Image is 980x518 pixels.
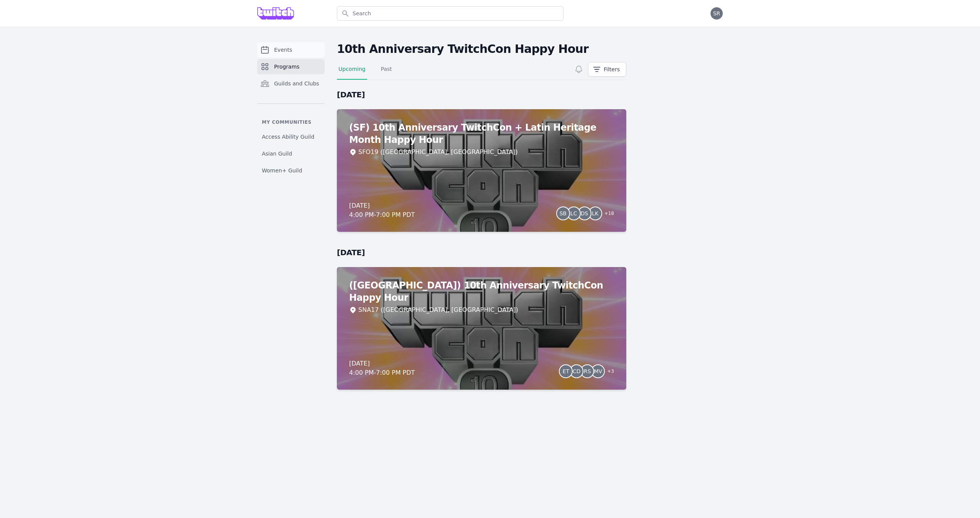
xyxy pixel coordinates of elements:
button: SR [710,7,723,20]
h2: (SF) 10th Anniversary TwitchCon + Latin Heritage Month Happy Hour [349,121,614,146]
span: Asian Guild [262,150,292,157]
a: Past [379,65,394,80]
span: + 3 [603,367,614,377]
span: SR [713,11,720,16]
span: CD [573,369,581,374]
h2: [DATE] [337,247,626,258]
a: Guilds and Clubs [257,76,325,91]
a: Asian Guild [257,147,325,161]
img: Grove [257,7,294,20]
a: ([GEOGRAPHIC_DATA]) 10th Anniversary TwitchCon Happy HourSNA17 ([GEOGRAPHIC_DATA], [GEOGRAPHIC_DA... [337,267,626,390]
h2: [DATE] [337,89,626,100]
div: [DATE] 4:00 PM - 7:00 PM PDT [349,201,415,220]
span: MV [594,369,602,374]
button: Filters [588,62,626,77]
div: [DATE] 4:00 PM - 7:00 PM PDT [349,359,415,377]
span: ET [563,369,569,374]
div: SNA17 ([GEOGRAPHIC_DATA], [GEOGRAPHIC_DATA]) [358,305,518,315]
h2: ([GEOGRAPHIC_DATA]) 10th Anniversary TwitchCon Happy Hour [349,279,614,304]
span: Events [274,46,292,54]
h2: 10th Anniversary TwitchCon Happy Hour [337,42,626,56]
a: Upcoming [337,65,367,80]
a: Access Ability Guild [257,130,325,144]
span: DS [581,211,588,216]
a: Women+ Guild [257,164,325,177]
span: LC [570,211,577,216]
span: Guilds and Clubs [274,80,319,87]
span: RS [584,369,591,374]
span: Women+ Guild [262,167,302,174]
span: Programs [274,63,299,70]
input: Search [337,6,563,21]
nav: Sidebar [257,42,325,177]
span: + 18 [600,209,614,220]
a: Events [257,42,325,57]
a: Programs [257,59,325,74]
p: My communities [257,119,325,125]
div: SFO19 ([GEOGRAPHIC_DATA], [GEOGRAPHIC_DATA]) [358,148,518,157]
span: Access Ability Guild [262,133,314,141]
button: Subscribe [573,63,585,75]
a: (SF) 10th Anniversary TwitchCon + Latin Heritage Month Happy HourSFO19 ([GEOGRAPHIC_DATA], [GEOGR... [337,109,626,232]
span: SB [559,211,567,216]
span: LK [592,211,598,216]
